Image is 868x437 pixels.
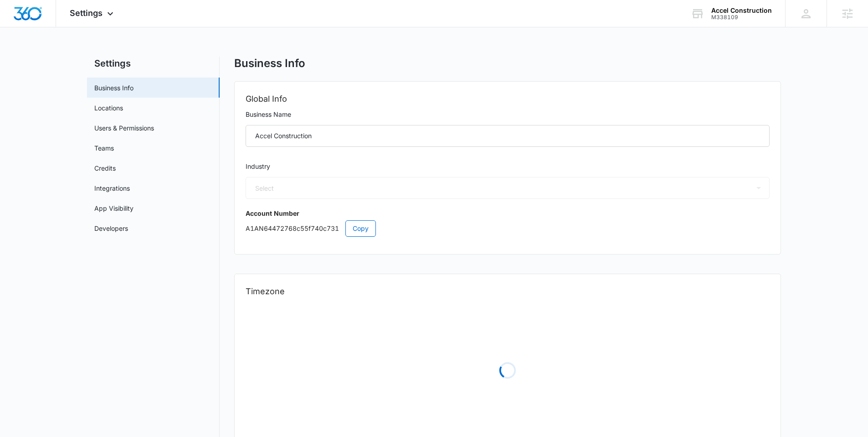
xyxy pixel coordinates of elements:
[246,93,770,105] h2: Global Info
[94,143,114,153] a: Teams
[94,224,128,233] a: Developers
[94,83,134,93] a: Business Info
[246,109,770,120] label: Business Name
[246,161,770,172] label: Industry
[353,224,369,234] span: Copy
[94,123,154,133] a: Users & Permissions
[234,57,305,70] h1: Business Info
[94,163,116,173] a: Credits
[94,203,134,213] a: App Visibility
[87,57,220,70] h2: Settings
[94,103,123,113] a: Locations
[94,183,130,193] a: Integrations
[711,14,772,21] div: account id
[246,285,770,298] h2: Timezone
[711,7,772,14] div: account name
[70,8,103,18] span: Settings
[246,220,770,237] p: A1AN64472768c55f740c731
[345,220,376,237] button: Copy
[246,209,299,217] strong: Account Number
